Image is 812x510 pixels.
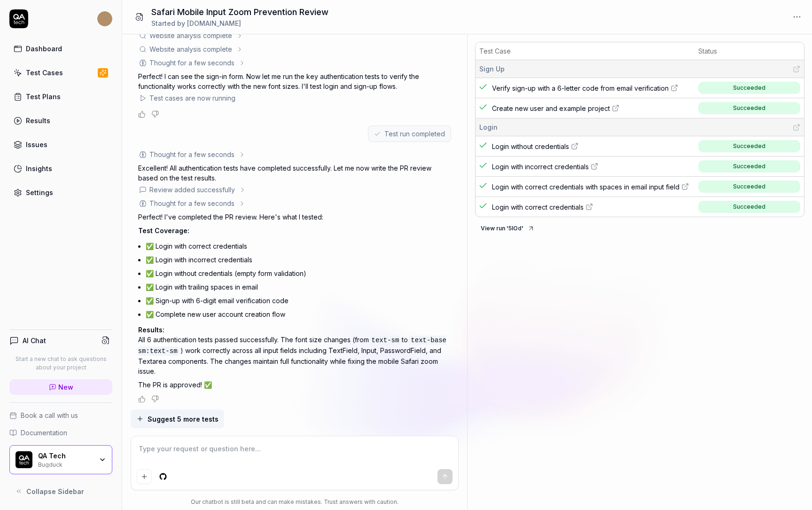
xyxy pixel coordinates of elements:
th: Status [695,42,804,60]
span: Login with incorrect credentials [492,162,589,172]
span: Login with correct credentials [492,202,584,212]
div: Succeeded [733,142,765,150]
div: Test Cases [26,68,63,78]
li: ✅ Login with incorrect credentials [146,253,452,267]
li: ✅ Login without credentials (empty form validation) [146,267,452,280]
span: Suggest 5 more tests [148,414,219,424]
a: View run '5IOd' [475,223,540,232]
span: Login [479,122,498,132]
div: Review added successfully [149,185,235,195]
div: Issues [26,140,47,149]
a: Settings [9,183,112,202]
th: Test Case [476,42,695,60]
a: Results [9,111,112,130]
div: Succeeded [733,104,765,112]
div: Insights [26,164,52,173]
div: Thought for a few seconds [149,149,234,159]
button: QA Tech LogoQA TechBugduck [9,445,112,474]
a: Insights [9,159,112,178]
p: Perfect! I've completed the PR review. Here's what I tested: [138,212,452,222]
span: Test run completed [384,129,445,139]
div: Succeeded [733,203,765,211]
div: QA Tech [38,452,93,460]
span: Book a call with us [21,410,78,420]
li: ✅ Sign-up with 6-digit email verification code [146,294,452,307]
a: Book a call with us [9,410,112,420]
button: Negative feedback [151,395,159,403]
div: Website analysis complete [149,44,232,54]
p: All 6 authentication tests passed successfully. The font size changes (from to ) work correctly a... [138,325,452,376]
li: ✅ Login with trailing spaces in email [146,280,452,294]
div: Succeeded [733,182,765,191]
div: Test cases are now running [149,93,235,103]
p: The PR is approved! ✅ [138,380,452,390]
span: Documentation [21,428,67,438]
p: Excellent! All authentication tests have completed successfully. Let me now write the PR review b... [138,163,452,183]
span: Verify sign-up with a 6-letter code from email verification [492,83,669,93]
a: New [9,379,112,395]
a: Login without credentials [492,141,693,151]
a: Login with correct credentials [492,202,693,212]
a: Documentation [9,428,112,438]
span: Collapse Sidebar [26,486,84,496]
div: Our chatbot is still beta and can make mistakes. Trust answers with caution. [131,498,458,506]
button: Add attachment [137,469,152,484]
div: Settings [26,188,53,197]
p: Start a new chat to ask questions about your project [9,355,112,372]
div: Bugduck [38,460,93,468]
div: Website analysis complete [149,31,232,40]
span: Test Coverage: [138,227,189,235]
div: Started by [151,18,328,28]
a: Dashboard [9,39,112,58]
div: Thought for a few seconds [149,58,234,68]
button: Positive feedback [138,395,146,403]
a: Login with incorrect credentials [492,162,693,172]
span: Create new user and example project [492,103,610,113]
div: Dashboard [26,44,62,54]
a: Issues [9,135,112,154]
div: Thought for a few seconds [149,198,234,208]
li: ✅ Login with correct credentials [146,239,452,253]
div: Results [26,116,50,126]
code: text-sm [369,336,402,345]
span: Sign Up [479,64,505,74]
span: Results: [138,326,164,334]
span: Login with correct credentials with spaces in email input field [492,182,679,192]
div: Succeeded [733,162,765,171]
h4: AI Chat [23,336,46,345]
a: Test Cases [9,63,112,82]
div: Test Plans [26,92,61,102]
div: Succeeded [733,84,765,92]
span: [DOMAIN_NAME] [187,19,241,27]
img: QA Tech Logo [16,451,32,468]
span: Login without credentials [492,141,569,151]
a: Verify sign-up with a 6-letter code from email verification [492,83,693,93]
span: New [58,382,73,392]
li: ✅ Complete new user account creation flow [146,307,452,321]
a: Test Plans [9,87,112,106]
h1: Safari Mobile Input Zoom Prevention Review [151,6,328,18]
button: View run '5IOd' [475,221,540,236]
a: Login with correct credentials with spaces in email input field [492,182,693,192]
p: Perfect! I can see the sign-in form. Now let me run the key authentication tests to verify the fu... [138,71,452,91]
button: Collapse Sidebar [9,482,112,501]
button: Suggest 5 more tests [131,409,224,428]
button: Positive feedback [138,110,146,118]
a: Create new user and example project [492,103,693,113]
button: Negative feedback [151,110,159,118]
